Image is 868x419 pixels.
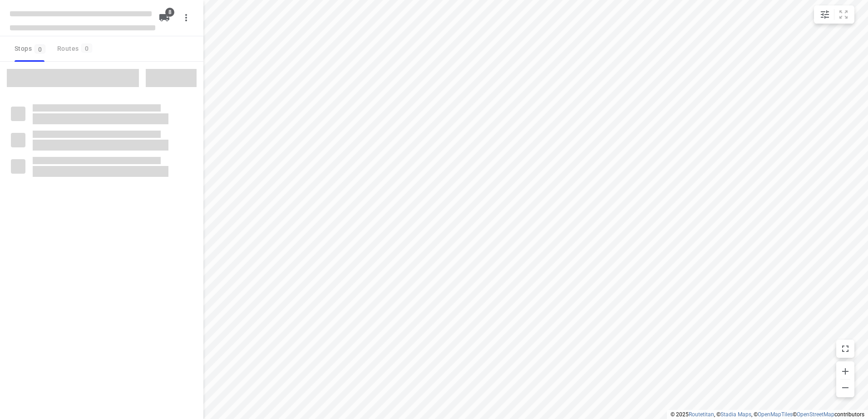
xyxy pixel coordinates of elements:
[758,411,793,418] a: OpenMapTiles
[720,411,751,418] a: Stadia Maps
[814,5,854,24] div: small contained button group
[816,5,834,24] button: Map settings
[671,411,864,418] li: © 2025 , © , © © contributors
[689,411,714,418] a: Routetitan
[797,411,834,418] a: OpenStreetMap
